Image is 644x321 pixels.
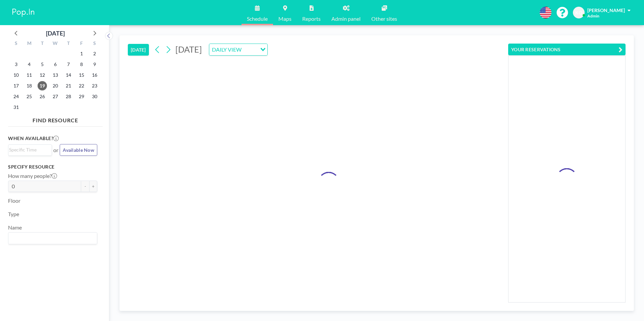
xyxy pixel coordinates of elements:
[64,81,73,90] span: Thursday, August 21, 2025
[8,145,52,155] div: Search for option
[62,40,75,48] div: T
[211,45,243,54] span: DAILY VIEW
[38,60,47,69] span: Tuesday, August 5, 2025
[8,197,20,204] label: Floor
[244,45,256,54] input: Search for option
[60,144,97,156] button: Available Now
[11,6,36,19] img: organization-logo
[23,40,36,48] div: M
[175,44,202,54] span: [DATE]
[9,146,48,153] input: Search for option
[302,16,321,21] span: Reports
[8,211,19,217] label: Type
[11,103,21,112] span: Sunday, August 31, 2025
[90,81,99,90] span: Saturday, August 23, 2025
[46,28,65,38] div: [DATE]
[51,81,60,90] span: Wednesday, August 20, 2025
[331,16,361,21] span: Admin panel
[8,233,97,244] div: Search for option
[8,173,57,179] label: How many people?
[77,70,86,80] span: Friday, August 15, 2025
[24,70,34,80] span: Monday, August 11, 2025
[38,81,47,90] span: Tuesday, August 19, 2025
[36,40,49,48] div: T
[51,70,60,80] span: Wednesday, August 13, 2025
[8,164,97,170] h3: Specify resource
[247,16,268,21] span: Schedule
[77,92,86,101] span: Friday, August 29, 2025
[11,70,21,80] span: Sunday, August 10, 2025
[77,60,86,69] span: Friday, August 8, 2025
[77,81,86,90] span: Friday, August 22, 2025
[11,92,21,101] span: Sunday, August 24, 2025
[51,92,60,101] span: Wednesday, August 27, 2025
[90,49,99,58] span: Saturday, August 2, 2025
[11,60,21,69] span: Sunday, August 3, 2025
[88,40,101,48] div: S
[90,92,99,101] span: Saturday, August 30, 2025
[508,44,626,55] button: YOUR RESERVATIONS
[575,10,582,16] span: KO
[8,114,103,124] h4: FIND RESOURCE
[371,16,397,21] span: Other sites
[90,70,99,80] span: Saturday, August 16, 2025
[24,60,34,69] span: Monday, August 4, 2025
[9,234,93,243] input: Search for option
[209,44,267,55] div: Search for option
[24,92,34,101] span: Monday, August 25, 2025
[128,44,149,56] button: [DATE]
[81,181,89,192] button: -
[587,13,599,18] span: Admin
[51,60,60,69] span: Wednesday, August 6, 2025
[64,70,73,80] span: Thursday, August 14, 2025
[64,60,73,69] span: Thursday, August 7, 2025
[587,7,625,13] span: [PERSON_NAME]
[11,81,21,90] span: Sunday, August 17, 2025
[64,92,73,101] span: Thursday, August 28, 2025
[53,147,58,153] span: or
[38,70,47,80] span: Tuesday, August 12, 2025
[89,181,97,192] button: +
[278,16,291,21] span: Maps
[75,40,88,48] div: F
[77,49,86,58] span: Friday, August 1, 2025
[38,92,47,101] span: Tuesday, August 26, 2025
[49,40,62,48] div: W
[90,60,99,69] span: Saturday, August 9, 2025
[10,40,23,48] div: S
[24,81,34,90] span: Monday, August 18, 2025
[8,224,22,231] label: Name
[63,147,94,153] span: Available Now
